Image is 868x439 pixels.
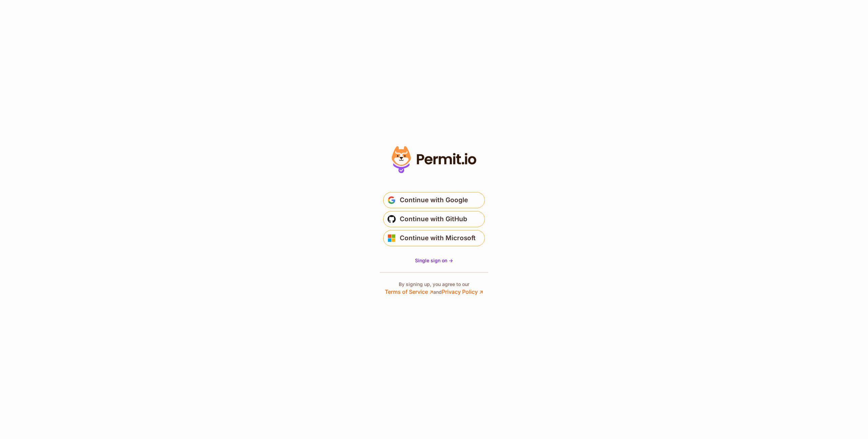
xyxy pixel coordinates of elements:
[415,257,453,264] a: Single sign on ->
[385,288,433,295] a: Terms of Service ↗
[400,214,467,225] span: Continue with GitHub
[383,211,485,227] button: Continue with GitHub
[383,230,485,246] button: Continue with Microsoft
[415,257,453,263] span: Single sign on ->
[383,192,485,208] button: Continue with Google
[400,233,476,244] span: Continue with Microsoft
[400,195,468,206] span: Continue with Google
[385,281,483,296] p: By signing up, you agree to our and
[442,288,483,295] a: Privacy Policy ↗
